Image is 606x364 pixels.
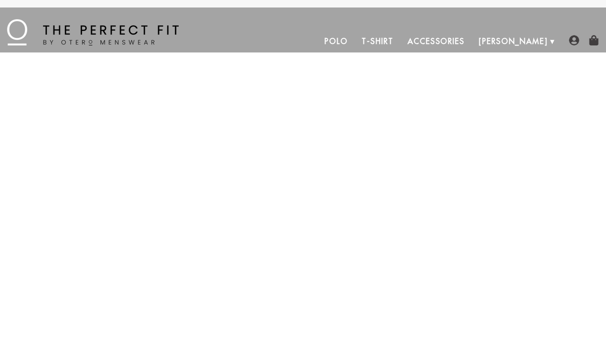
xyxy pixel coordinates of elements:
a: Accessories [401,30,472,52]
img: shopping-bag-icon.png [589,35,599,45]
a: [PERSON_NAME] [472,30,555,52]
img: user-account-icon.png [569,35,579,45]
img: The Perfect Fit - by Otero Menswear - Logo [7,19,179,45]
a: T-Shirt [355,30,400,52]
a: Polo [318,30,355,52]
